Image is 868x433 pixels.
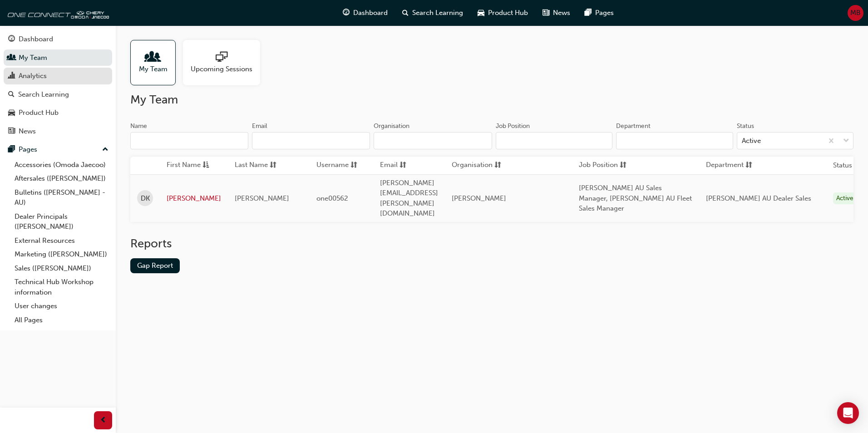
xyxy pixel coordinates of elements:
a: My Team [4,49,112,66]
span: sessionType_ONLINE_URL-icon [216,51,227,64]
span: sorting-icon [350,160,357,171]
div: News [19,126,36,137]
span: sorting-icon [270,160,276,171]
span: Dashboard [353,8,388,18]
a: [PERSON_NAME] [167,193,221,204]
button: Pages [4,141,112,158]
h2: Reports [130,236,853,251]
div: Organisation [374,122,409,131]
span: MB [850,8,861,18]
div: Pages [19,144,37,155]
a: Product Hub [4,104,112,121]
span: Organisation [452,160,493,171]
span: news-icon [542,7,549,19]
div: Analytics [19,71,47,81]
a: oneconnect [5,4,109,22]
span: [PERSON_NAME] AU Sales Manager, [PERSON_NAME] AU Fleet Sales Manager [579,184,692,212]
span: search-icon [402,7,409,19]
a: Technical Hub Workshop information [11,275,112,299]
a: Marketing ([PERSON_NAME]) [11,247,112,261]
button: Usernamesorting-icon [316,160,366,171]
a: Aftersales ([PERSON_NAME]) [11,172,112,186]
button: Last Namesorting-icon [235,160,285,171]
input: Organisation [374,132,492,149]
input: Email [252,132,370,149]
span: prev-icon [100,415,107,426]
span: My Team [139,64,168,74]
a: Gap Report [130,258,180,273]
a: Bulletins ([PERSON_NAME] - AU) [11,186,112,210]
span: Product Hub [488,8,528,18]
span: [PERSON_NAME] AU Dealer Sales [706,194,811,202]
div: Active [833,192,857,205]
a: User changes [11,299,112,313]
button: Emailsorting-icon [380,160,430,171]
a: pages-iconPages [577,4,621,22]
button: Departmentsorting-icon [706,160,756,171]
span: one00562 [316,194,348,202]
span: sorting-icon [745,160,752,171]
a: All Pages [11,313,112,327]
span: DK [141,193,150,204]
span: sorting-icon [494,160,501,171]
div: Job Position [496,122,530,131]
span: car-icon [478,7,484,19]
div: Department [616,122,651,131]
a: Dealer Principals ([PERSON_NAME]) [11,210,112,234]
div: Open Intercom Messenger [837,402,859,424]
div: Active [742,136,761,146]
span: Upcoming Sessions [191,64,252,74]
span: Search Learning [412,8,463,18]
span: up-icon [102,144,108,156]
input: Department [616,132,733,149]
span: Last Name [235,160,268,171]
a: Accessories (Omoda Jaecoo) [11,158,112,172]
span: car-icon [8,109,15,117]
span: Pages [595,8,614,18]
span: [PERSON_NAME][EMAIL_ADDRESS][PERSON_NAME][DOMAIN_NAME] [380,179,438,218]
span: [PERSON_NAME] [235,194,289,202]
button: Job Positionsorting-icon [579,160,629,171]
a: search-iconSearch Learning [395,4,470,22]
span: down-icon [843,135,849,147]
div: Email [252,122,267,131]
span: Username [316,160,349,171]
span: chart-icon [8,72,15,80]
span: sorting-icon [620,160,626,171]
a: guage-iconDashboard [335,4,395,22]
span: Department [706,160,744,171]
a: Sales ([PERSON_NAME]) [11,261,112,276]
button: Organisationsorting-icon [452,160,502,171]
a: Search Learning [4,86,112,103]
span: News [553,8,570,18]
div: Search Learning [18,89,69,100]
button: DashboardMy TeamAnalyticsSearch LearningProduct HubNews [4,29,112,141]
input: Job Position [496,132,613,149]
div: Product Hub [19,108,59,118]
span: pages-icon [585,7,592,19]
a: car-iconProduct Hub [470,4,535,22]
a: Analytics [4,68,112,84]
div: Name [130,122,147,131]
span: pages-icon [8,146,15,154]
span: news-icon [8,128,15,136]
input: Name [130,132,248,149]
span: Email [380,160,398,171]
a: news-iconNews [535,4,577,22]
h2: My Team [130,93,853,107]
span: people-icon [147,51,159,64]
a: External Resources [11,234,112,248]
span: Job Position [579,160,618,171]
button: MB [848,5,863,21]
a: Upcoming Sessions [183,40,267,85]
span: asc-icon [202,160,209,171]
a: My Team [130,40,183,85]
span: [PERSON_NAME] [452,194,506,202]
a: Dashboard [4,31,112,48]
button: First Nameasc-icon [167,160,217,171]
span: guage-icon [8,35,15,44]
a: News [4,123,112,140]
span: search-icon [8,91,15,99]
span: people-icon [8,54,15,62]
